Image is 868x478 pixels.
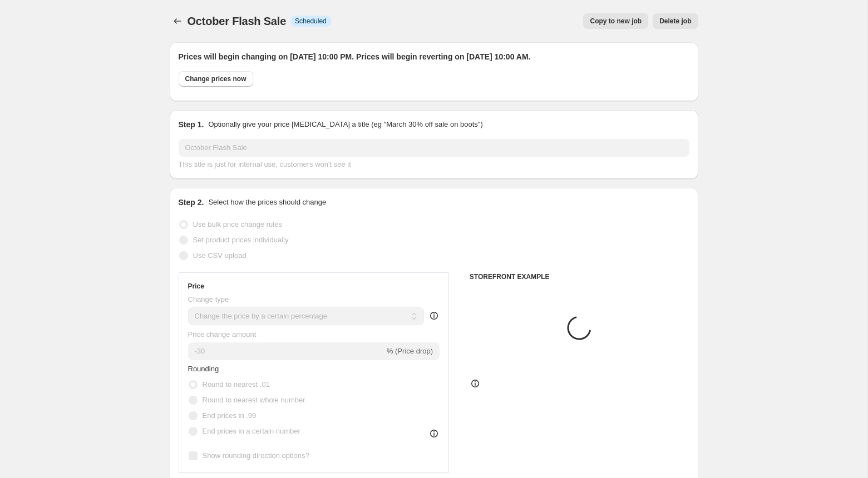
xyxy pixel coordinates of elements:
[193,251,246,260] span: Use CSV upload
[208,119,482,130] p: Optionally give your price [MEDICAL_DATA] a title (eg "March 30% off sale on boots")
[583,13,648,29] button: Copy to new job
[470,272,689,281] h6: STOREFRONT EXAMPLE
[188,282,204,291] h3: Price
[203,427,300,435] span: End prices in a certain number
[208,197,326,208] p: Select how the prices should change
[188,342,384,360] input: -15
[590,17,642,26] span: Copy to new job
[659,17,691,26] span: Delete job
[193,236,289,244] span: Set product prices individually
[179,160,351,168] span: This title is just for internal use, customers won't see it
[203,380,270,389] span: Round to nearest .01
[179,119,204,130] h2: Step 1.
[179,51,689,62] h2: Prices will begin changing on [DATE] 10:00 PM. Prices will begin reverting on [DATE] 10:00 AM.
[188,330,257,338] span: Price change amount
[203,411,257,420] span: End prices in .99
[188,365,219,373] span: Rounding
[653,13,698,29] button: Delete job
[203,451,309,460] span: Show rounding direction options?
[179,139,689,157] input: 30% off holiday sale
[188,295,229,303] span: Change type
[193,220,282,228] span: Use bulk price change rules
[188,15,287,27] span: October Flash Sale
[185,74,246,83] span: Change prices now
[203,396,305,404] span: Round to nearest whole number
[170,13,185,29] button: Price change jobs
[428,310,440,321] div: help
[387,347,433,355] span: % (Price drop)
[179,197,204,208] h2: Step 2.
[295,17,327,26] span: Scheduled
[179,71,253,87] button: Change prices now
